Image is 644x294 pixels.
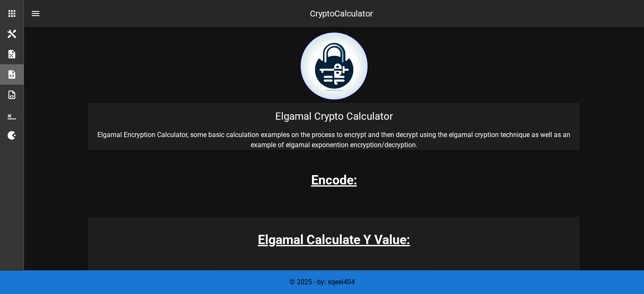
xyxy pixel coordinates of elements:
span: © 2025 - by: sqeel404 [290,278,355,286]
h3: Encode: [311,170,357,190]
img: encryption logo [300,32,368,100]
button: nav-menu-toggle [25,3,46,24]
div: Elgamal Crypto Calculator [88,103,580,130]
div: CryptoCalculator [310,7,373,20]
a: home [300,93,368,102]
p: Elgamal Encryption Calculator, some basic calculation examples on the process to encrypt and then... [88,130,580,150]
h3: Elgamal Calculate Y Value: [88,230,580,249]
